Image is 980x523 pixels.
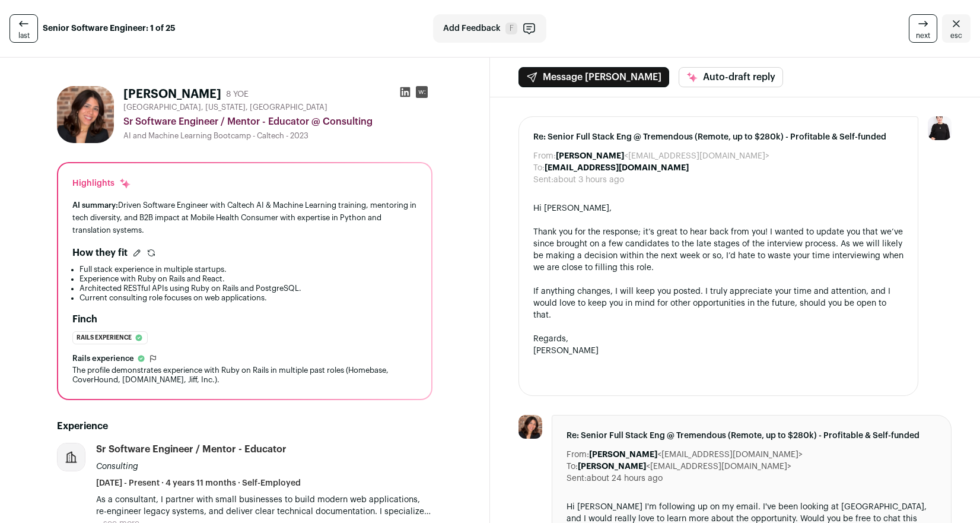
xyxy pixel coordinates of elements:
[9,14,38,43] a: last
[533,286,903,321] div: If anything changes, I will keep you posted. I truly appreciate your time and attention, and I wo...
[96,477,301,489] span: [DATE] - Present · 4 years 11 months · Self-Employed
[556,150,769,162] dd: <[EMAIL_ADDRESS][DOMAIN_NAME]>
[96,494,432,518] p: As a consultant, I partner with small businesses to build modern web applications, re-engineer le...
[96,443,287,456] div: Sr Software Engineer / Mentor - Educator
[57,86,114,143] img: 12f8e67716a1f1ef1de2bb01e13a02322f7ea21523e2cb51c4064ddfb98097b9
[909,14,937,43] a: next
[916,31,930,40] span: next
[123,103,327,112] span: [GEOGRAPHIC_DATA], [US_STATE], [GEOGRAPHIC_DATA]
[942,14,971,43] a: Close
[18,31,30,40] span: last
[79,265,417,274] li: Full stack experience in multiple startups.
[533,226,903,274] div: Thank you for the response; it’s great to hear back from you! I wanted to update you that we’ve s...
[123,86,221,103] h1: [PERSON_NAME]
[533,345,903,357] div: [PERSON_NAME]
[545,164,689,172] b: [EMAIL_ADDRESS][DOMAIN_NAME]
[72,354,134,363] span: Rails experience
[123,115,432,129] div: Sr Software Engineer / Mentor - Educator @ Consulting
[533,131,903,143] span: Re: Senior Full Stack Eng @ Tremendous (Remote, up to $280k) - Profitable & Self-funded
[567,449,589,461] dt: From:
[567,473,587,484] dt: Sent:
[58,443,85,471] img: company-logo-placeholder-414d4e2ec0e2ddebbe968bf319fdfe5acfe0c9b87f798d344e800bc9a89632a0.png
[72,366,417,385] div: The profile demonstrates experience with Ruby on Rails in multiple past roles (Homebase, CoverHou...
[578,461,791,473] dd: <[EMAIL_ADDRESS][DOMAIN_NAME]>
[533,202,903,214] div: Hi [PERSON_NAME],
[123,131,432,141] div: AI and Machine Learning Bootcamp - Caltech - 2023
[77,332,132,344] span: Rails experience
[553,174,624,186] dd: about 3 hours ago
[43,23,176,34] strong: Senior Software Engineer: 1 of 25
[587,473,663,484] dd: about 24 hours ago
[505,23,517,34] span: F
[72,246,128,260] h2: How they fit
[578,462,646,471] b: [PERSON_NAME]
[567,461,578,473] dt: To:
[950,31,962,40] span: esc
[433,14,546,43] button: Add Feedback F
[72,199,417,236] div: Driven Software Engineer with Caltech AI & Machine Learning training, mentoring in tech diversity...
[79,284,417,293] li: Architected RESTful APIs using Ruby on Rails and PostgreSQL.
[533,150,556,162] dt: From:
[72,201,118,209] span: AI summary:
[72,312,97,327] h2: Finch
[589,451,657,459] b: [PERSON_NAME]
[533,174,553,186] dt: Sent:
[533,162,545,174] dt: To:
[226,88,249,100] div: 8 YOE
[518,67,669,87] button: Message [PERSON_NAME]
[443,23,501,34] span: Add Feedback
[96,462,138,471] span: Consulting
[518,415,542,439] img: 12f8e67716a1f1ef1de2bb01e13a02322f7ea21523e2cb51c4064ddfb98097b9
[79,274,417,284] li: Experience with Ruby on Rails and React.
[556,152,624,160] b: [PERSON_NAME]
[928,116,952,140] img: 9240684-medium_jpg
[679,67,783,87] button: Auto-draft reply
[567,430,937,442] span: Re: Senior Full Stack Eng @ Tremendous (Remote, up to $280k) - Profitable & Self-funded
[57,419,432,433] h2: Experience
[79,293,417,303] li: Current consulting role focuses on web applications.
[533,333,903,345] div: Regards,
[72,177,131,189] div: Highlights
[589,449,803,461] dd: <[EMAIL_ADDRESS][DOMAIN_NAME]>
